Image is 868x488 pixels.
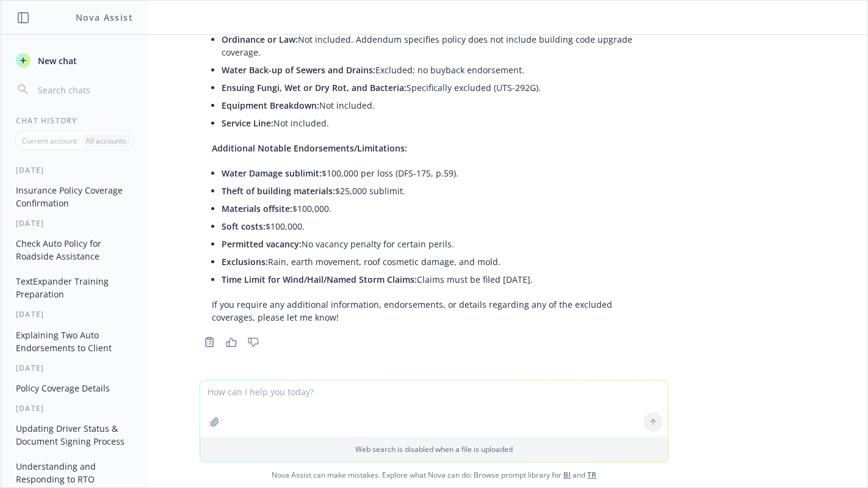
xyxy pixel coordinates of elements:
[11,418,137,451] button: Updating Driver Status & Document Signing Process
[212,142,407,154] span: Additional Notable Endorsements/Limitations:
[5,462,863,487] span: Nova Assist can make mistakes. Explore what Nova can do: Browse prompt library for and
[222,217,656,235] li: $100,000.
[11,271,137,304] button: TextExpander Training Preparation
[222,274,417,285] span: Time Limit for Wind/Hail/Named Storm Claims:
[22,136,77,146] p: Current account
[222,235,656,253] li: No vacancy penalty for certain perils.
[1,363,147,373] div: [DATE]
[11,233,137,266] button: Check Auto Policy for Roadside Assistance
[222,100,319,111] span: Equipment Breakdown:
[222,200,656,217] li: $100,000.
[222,220,266,232] span: Soft costs:
[212,298,656,324] p: If you require any additional information, endorsements, or details regarding any of the excluded...
[222,185,335,197] span: Theft of building materials:
[85,136,126,146] p: All accounts
[222,164,656,182] li: $100,000 per loss (DFS-17S, p.59).
[1,403,147,413] div: [DATE]
[204,337,215,348] svg: Copy to clipboard
[11,49,137,71] button: New chat
[222,256,268,268] span: Exclusions:
[76,11,133,24] h1: Nova Assist
[222,61,656,79] li: Excluded; no buyback endorsement.
[222,253,656,271] li: Rain, earth movement, roof cosmetic damage, and mold.
[244,333,263,351] button: Thumbs down
[1,165,147,175] div: [DATE]
[222,97,656,114] li: Not included.
[587,470,596,480] a: TR
[1,309,147,319] div: [DATE]
[222,64,375,76] span: Water Back-up of Sewers and Drains:
[222,238,302,250] span: Permitted vacancy:
[1,115,147,126] div: Chat History
[222,182,656,200] li: $25,000 sublimit.
[11,180,137,213] button: Insurance Policy Coverage Confirmation
[11,378,137,398] button: Policy Coverage Details
[222,271,656,288] li: Claims must be filed [DATE].
[222,31,656,61] li: Not included. Addendum specifies policy does not include building code upgrade coverage.
[222,203,292,214] span: Materials offsite:
[222,114,656,132] li: Not included.
[563,470,571,480] a: BI
[222,82,407,93] span: Ensuing Fungi, Wet or Dry Rot, and Bacteria:
[222,34,298,45] span: Ordinance or Law:
[222,79,656,97] li: Specifically excluded (UTS-292G).
[222,167,322,179] span: Water Damage sublimit:
[1,218,147,228] div: [DATE]
[35,54,77,67] span: New chat
[222,117,273,129] span: Service Line:
[35,81,132,98] input: Search chats
[11,325,137,358] button: Explaining Two Auto Endorsements to Client
[208,444,660,454] p: Web search is disabled when a file is uploaded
